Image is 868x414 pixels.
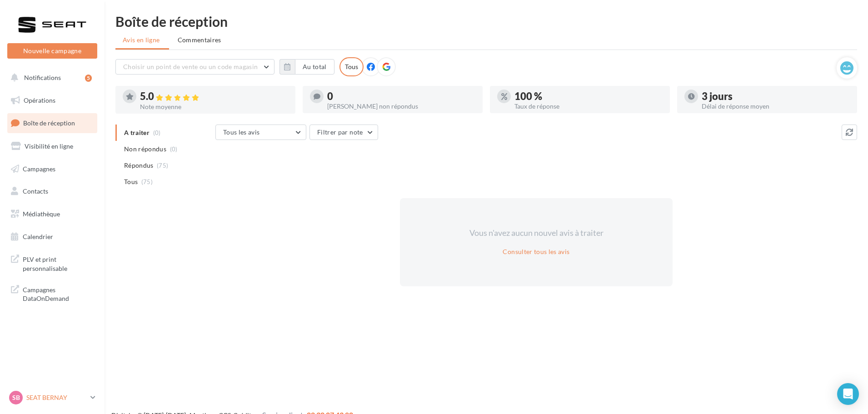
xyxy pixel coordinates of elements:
[124,177,138,186] span: Tous
[702,103,850,110] div: Délai de réponse moyen
[499,246,573,257] button: Consulter tous les avis
[514,91,663,101] div: 100 %
[23,284,94,303] span: Campagnes DataOnDemand
[124,145,166,154] span: Non répondus
[115,59,274,75] button: Choisir un point de vente ou un code magasin
[140,104,288,110] div: Note moyenne
[5,249,99,276] a: PLV et print personnalisable
[279,59,334,75] button: Au total
[702,91,850,101] div: 3 jours
[140,91,288,102] div: 5.0
[5,137,99,156] a: Visibilité en ligne
[24,96,55,104] span: Opérations
[514,103,663,110] div: Taux de réponse
[25,142,73,150] span: Visibilité en ligne
[458,227,614,239] div: Vous n'avez aucun nouvel avis à traiter
[837,383,859,405] div: Open Intercom Messenger
[115,15,857,28] div: Boîte de réception
[141,178,153,185] span: (75)
[23,210,60,218] span: Médiathèque
[7,43,97,59] button: Nouvelle campagne
[23,233,53,240] span: Calendrier
[7,389,97,406] a: SB SEAT BERNAY
[5,91,99,110] a: Opérations
[5,280,99,307] a: Campagnes DataOnDemand
[339,57,364,76] div: Tous
[5,182,99,201] a: Contacts
[309,125,378,140] button: Filtrer par note
[23,119,75,127] span: Boîte de réception
[5,160,99,179] a: Campagnes
[5,68,95,87] button: Notifications 5
[157,162,168,169] span: (75)
[223,128,260,136] span: Tous les avis
[24,74,61,81] span: Notifications
[23,187,48,195] span: Contacts
[23,165,55,172] span: Campagnes
[170,145,178,153] span: (0)
[26,393,87,402] p: SEAT BERNAY
[295,59,334,75] button: Au total
[124,161,154,170] span: Répondus
[215,125,306,140] button: Tous les avis
[23,253,94,273] span: PLV et print personnalisable
[85,75,92,82] div: 5
[5,227,99,246] a: Calendrier
[12,393,20,402] span: SB
[327,91,475,101] div: 0
[5,205,99,224] a: Médiathèque
[178,36,221,44] span: Commentaires
[327,103,475,110] div: [PERSON_NAME] non répondus
[123,63,258,70] span: Choisir un point de vente ou un code magasin
[5,113,99,133] a: Boîte de réception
